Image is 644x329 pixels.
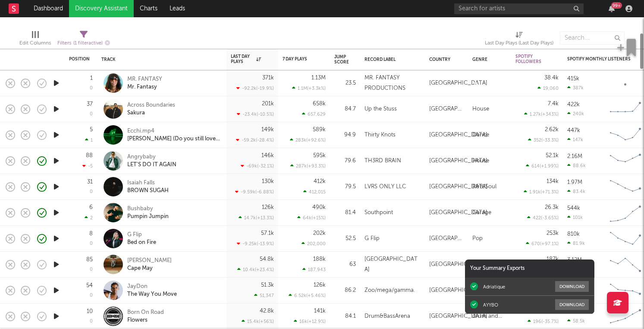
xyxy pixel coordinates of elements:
div: 0 [90,190,93,194]
div: 79.5 [334,182,356,192]
div: MR. FANTASY PRODUCTIONS [364,73,421,94]
div: Track [101,57,218,62]
div: Angrybaby [127,153,176,161]
div: 2.16M [567,154,582,159]
div: 15.4k ( +56 % ) [242,319,274,324]
div: 3.12M [567,257,582,263]
div: Last Day Plays (Last Day Plays) [485,38,553,48]
span: ( 1 filter active) [73,41,103,46]
div: 19,060 [537,85,559,91]
div: 7 Day Plays [283,57,313,62]
div: BROWN SUGAH [127,187,169,195]
div: 16k ( +12.9 % ) [294,319,326,324]
div: 490k [312,205,326,210]
div: 412k [314,179,326,184]
div: Record Label [364,57,416,62]
div: 240k [567,111,584,117]
div: 64k ( +15 % ) [297,215,326,221]
div: Position [69,57,90,62]
div: Zoo/mega/gamma. [364,285,415,296]
div: 88.6k [567,163,586,168]
div: Thirty Knots [364,130,396,140]
a: Across BoundariesSakura [127,101,175,117]
div: 52.1k [546,153,559,158]
div: Jump Score [334,54,349,65]
div: 5 [90,127,93,133]
div: 670 ( +97.1 % ) [526,241,559,247]
div: 79.6 [334,156,356,166]
div: 85 [86,257,93,263]
div: 31 [87,179,93,185]
div: 86.2 [334,285,356,296]
div: 0 [90,86,93,91]
div: 101k [567,215,583,220]
div: 371k [262,75,274,81]
div: The Way You Move [127,291,177,298]
div: 1 [85,137,93,143]
div: 54.8k [260,256,274,262]
div: Country [429,57,459,62]
div: Drum&BassArena [364,311,410,322]
div: -9.25k ( -13.9 % ) [237,241,274,247]
div: [GEOGRAPHIC_DATA] [429,311,487,322]
div: 147k [567,137,583,142]
div: 1.27k ( +343 % ) [524,111,559,117]
input: Search for artists [454,3,584,14]
div: Cape May [127,265,172,272]
div: 595k [313,153,326,158]
div: 657,629 [302,111,326,117]
div: 1.1M ( +3.3k % ) [292,85,326,91]
div: 614 ( +1.99 % ) [526,163,559,169]
div: Adriatique [483,284,505,290]
div: -92.2k ( -19.9 % ) [236,85,274,91]
div: 99 + [611,2,622,9]
div: 6.52k ( +5.46 % ) [289,293,326,298]
div: 84.7 [334,104,356,114]
div: 253k [547,231,559,236]
div: 58.5k [567,318,585,324]
div: [GEOGRAPHIC_DATA] [429,285,487,296]
div: Last Day Plays [231,54,261,64]
div: Isaiah Falls [127,179,169,187]
a: [PERSON_NAME]Cape May [127,257,172,272]
div: 57.1k [261,231,274,236]
div: Garage [472,208,491,218]
a: JayDonThe Way You Move [127,283,177,298]
div: Southpoint [364,208,393,218]
button: 99+ [609,5,615,12]
div: House [472,156,489,166]
div: G Flip [364,234,380,244]
div: 0 [90,267,93,272]
div: 188k [313,256,326,262]
a: G FlipBed on Fire [127,231,156,247]
div: Born On Road [127,309,164,316]
div: 141k [314,308,326,314]
div: Sakura [127,109,175,117]
div: 1.91k ( +71.3 % ) [524,189,559,195]
div: -59.2k ( -28.4 % ) [236,137,274,143]
div: 83.4k [567,189,585,194]
a: Ecchi.mp4[PERSON_NAME] (Do you still love me?) [127,127,220,143]
div: 1.13M [311,75,326,81]
div: 589k [313,127,326,133]
a: Isaiah FallsBROWN SUGAH [127,179,169,195]
div: 283k ( +92.6 % ) [290,137,326,143]
div: 187,943 [302,267,326,272]
div: Your Summary Exports [465,259,594,278]
div: [GEOGRAPHIC_DATA] [429,130,487,140]
div: [GEOGRAPHIC_DATA] [364,254,421,275]
div: Edit Columns [19,27,51,52]
div: 54 [86,283,93,288]
div: 81.4 [334,208,356,218]
div: 42.8k [260,308,274,314]
div: Mr. Fantasy [127,83,162,91]
div: 126k [314,282,326,288]
button: Download [555,281,589,292]
div: [GEOGRAPHIC_DATA] [429,234,464,244]
div: Up the Stuss [364,104,397,114]
div: House [472,104,489,114]
div: 10.4k ( +23.4 % ) [237,267,274,272]
div: Flowers [127,316,164,324]
div: 7.4k [548,101,559,107]
div: 14.7k ( +13.3 % ) [239,215,274,221]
